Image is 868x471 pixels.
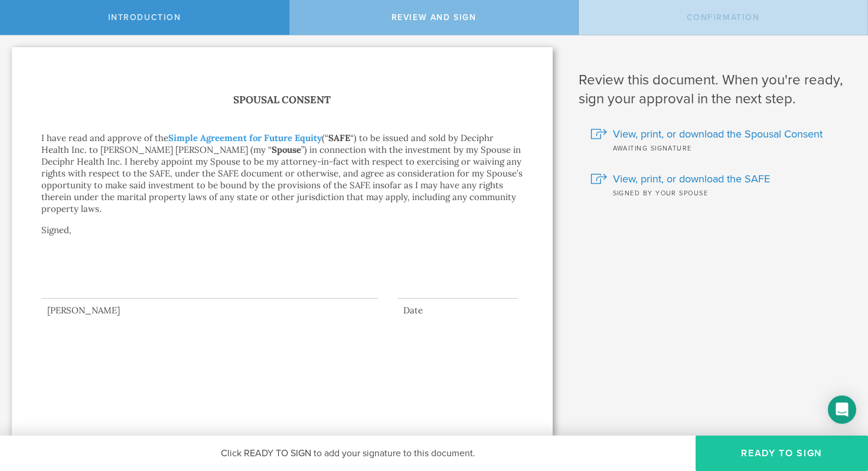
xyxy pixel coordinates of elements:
span: Review and Sign [391,12,477,22]
button: Ready to Sign [696,436,868,471]
div: Signed by your spouse [590,187,851,198]
span: Confirmation [687,12,760,22]
strong: SAFE [328,132,350,143]
h1: Review this document. When you're ready, sign your approval in the next step. [579,71,851,109]
p: I have read and approve of the (“ “) to be issued and sold by Deciphr Health Inc. to [PERSON_NAME... [41,132,523,215]
div: Open Intercom Messenger [828,395,856,424]
div: Awaiting signature [590,142,851,153]
span: Introduction [108,12,181,22]
h1: Spousal Consent [41,91,523,109]
strong: Spouse [272,144,301,155]
p: Signed, [41,224,523,260]
div: Date [397,305,518,316]
span: View, print, or download the SAFE [613,171,770,187]
a: Simple Agreement for Future Equity [168,132,322,143]
div: [PERSON_NAME] [41,305,378,316]
span: View, print, or download the Spousal Consent [613,126,823,142]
